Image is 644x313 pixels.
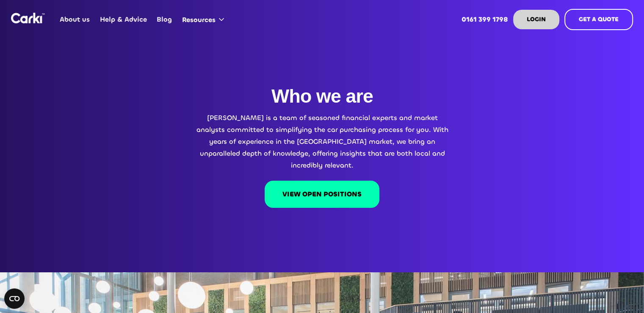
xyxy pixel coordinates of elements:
[195,112,449,171] p: [PERSON_NAME] is a team of seasoned financial experts and market analysts committed to simplifyin...
[527,15,546,23] strong: LOGIN
[95,3,152,36] a: Help & Advice
[265,181,379,208] a: VIEW OPEN POSITIONS
[513,10,559,29] a: LOGIN
[564,9,633,30] a: GET A QUOTE
[182,15,216,25] div: Resources
[152,3,177,36] a: Blog
[579,15,619,23] strong: GET A QUOTE
[55,3,95,36] a: About us
[457,3,513,36] a: 0161 399 1798
[11,13,45,23] img: Logo
[11,13,45,23] a: home
[177,3,232,36] div: Resources
[4,288,25,309] button: Open CMP widget
[271,85,373,108] h1: Who we are
[462,15,508,24] strong: 0161 399 1798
